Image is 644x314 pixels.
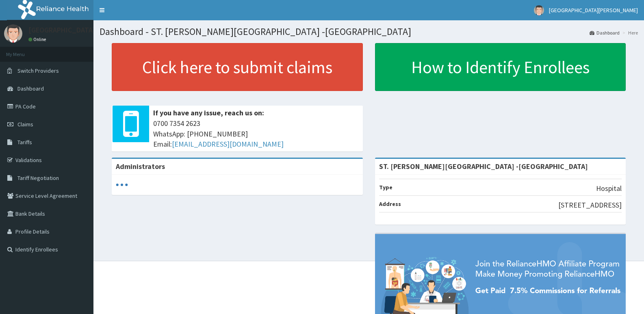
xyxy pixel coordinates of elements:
[4,24,22,43] img: User Image
[153,118,359,149] span: 0700 7354 2623 WhatsApp: [PHONE_NUMBER] Email:
[153,108,264,117] b: If you have any issue, reach us on:
[549,6,638,14] span: [GEOGRAPHIC_DATA][PERSON_NAME]
[590,29,620,36] a: Dashboard
[375,43,626,91] a: How to Identify Enrollees
[17,85,44,92] span: Dashboard
[17,67,59,74] span: Switch Providers
[28,26,149,34] p: [GEOGRAPHIC_DATA][PERSON_NAME]
[28,37,48,42] a: Online
[379,162,588,171] strong: ST. [PERSON_NAME][GEOGRAPHIC_DATA] -[GEOGRAPHIC_DATA]
[100,26,638,37] h1: Dashboard - ST. [PERSON_NAME][GEOGRAPHIC_DATA] -[GEOGRAPHIC_DATA]
[558,200,622,210] p: [STREET_ADDRESS]
[172,139,284,149] a: [EMAIL_ADDRESS][DOMAIN_NAME]
[112,43,363,91] a: Click here to submit claims
[534,5,544,15] img: User Image
[596,183,622,194] p: Hospital
[116,179,128,191] svg: audio-loading
[379,184,392,191] b: Type
[17,139,32,146] span: Tariffs
[379,200,401,208] b: Address
[620,29,638,36] li: Here
[17,174,59,182] span: Tariff Negotiation
[116,162,165,171] b: Administrators
[17,121,33,128] span: Claims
